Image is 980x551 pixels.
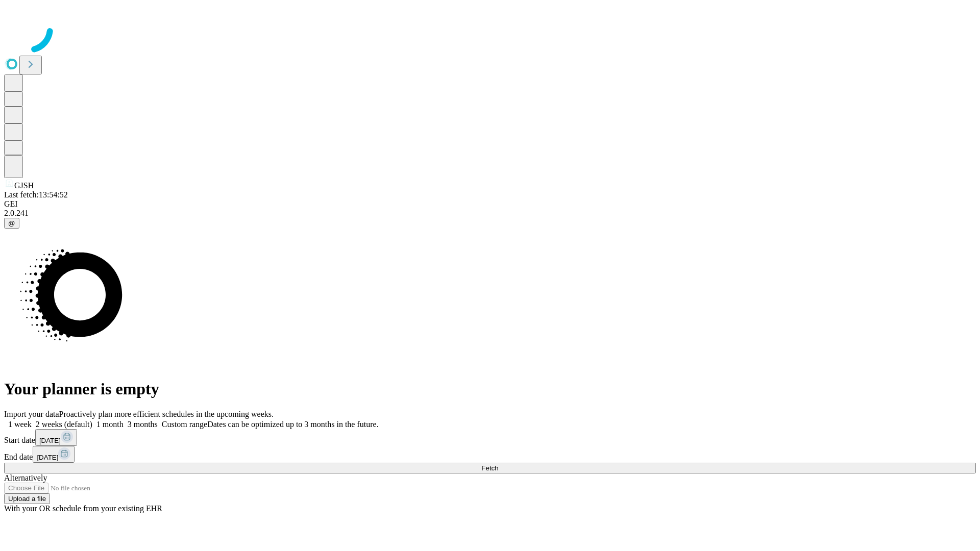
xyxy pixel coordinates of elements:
[4,446,976,463] div: End date
[96,420,124,429] span: 1 month
[4,463,976,473] button: Fetch
[8,420,32,429] span: 1 week
[128,420,158,429] span: 3 months
[4,410,59,418] span: Import your data
[4,493,50,504] button: Upload a file
[481,464,498,472] span: Fetch
[4,473,47,482] span: Alternatively
[207,420,378,429] span: Dates can be optimized up to 3 months in the future.
[37,454,58,461] span: [DATE]
[4,209,976,218] div: 2.0.241
[35,429,77,446] button: [DATE]
[4,380,976,398] h1: Your planner is empty
[4,218,19,229] button: @
[33,446,75,463] button: [DATE]
[4,190,68,199] span: Last fetch: 13:54:52
[4,504,162,513] span: With your OR schedule from your existing EHR
[59,410,274,418] span: Proactively plan more efficient schedules in the upcoming weeks.
[162,420,207,429] span: Custom range
[4,429,976,446] div: Start date
[8,219,15,227] span: @
[14,181,34,190] span: GJSH
[39,437,61,444] span: [DATE]
[4,199,976,209] div: GEI
[36,420,92,429] span: 2 weeks (default)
